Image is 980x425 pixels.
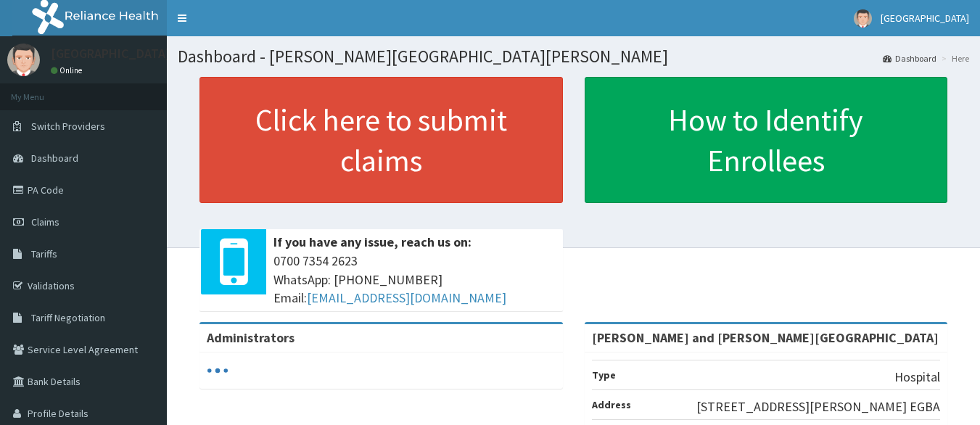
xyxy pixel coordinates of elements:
[31,215,59,228] span: Claims
[7,44,40,76] img: User Image
[31,152,78,165] span: Dashboard
[592,398,631,411] b: Address
[894,368,940,387] p: Hospital
[31,247,57,260] span: Tariffs
[199,77,563,203] a: Click here to submit claims
[881,12,969,25] span: [GEOGRAPHIC_DATA]
[854,9,872,28] img: User Image
[883,52,936,65] a: Dashboard
[51,47,170,60] p: [GEOGRAPHIC_DATA]
[207,329,295,346] b: Administrators
[273,252,556,308] span: 0700 7354 2623 WhatsApp: [PHONE_NUMBER] Email:
[178,47,969,66] h1: Dashboard - [PERSON_NAME][GEOGRAPHIC_DATA][PERSON_NAME]
[31,311,105,324] span: Tariff Negotiation
[592,329,939,346] strong: [PERSON_NAME] and [PERSON_NAME][GEOGRAPHIC_DATA]
[51,65,86,75] a: Online
[592,368,616,381] b: Type
[273,234,472,250] b: If you have any issue, reach us on:
[207,360,228,381] svg: audio-loading
[307,289,506,306] a: [EMAIL_ADDRESS][DOMAIN_NAME]
[938,52,969,65] li: Here
[585,77,948,203] a: How to Identify Enrollees
[696,397,940,416] p: [STREET_ADDRESS][PERSON_NAME] EGBA
[31,120,105,133] span: Switch Providers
